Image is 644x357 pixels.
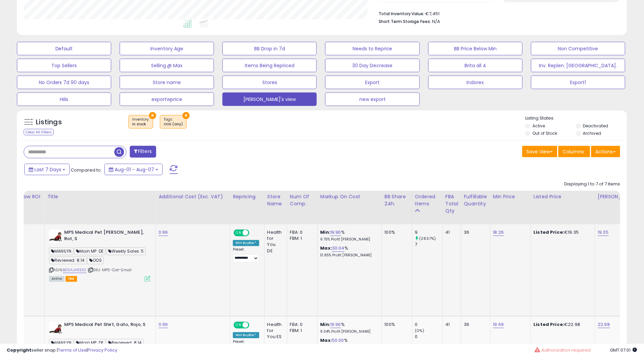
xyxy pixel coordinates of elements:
div: Num of Comp. [290,194,315,208]
a: Privacy Policy [88,347,117,353]
img: 41TdKn9dunL._SL40_.jpg [49,230,63,243]
span: Compared to: [71,167,102,173]
div: 9 [415,230,443,236]
p: 13.85% Profit [PERSON_NAME] [320,253,377,258]
div: Win BuyBox * [233,240,259,246]
div: Fulfillable Quantity [464,194,487,208]
span: MANILYN [49,248,73,255]
button: [PERSON_NAME]'s view [222,93,317,106]
label: Deactivated [583,123,609,129]
div: OOS (any) [164,122,183,127]
div: Cause Low ROI [4,194,42,201]
span: OOS [87,257,104,264]
div: seller snap | | [7,347,117,354]
div: Win BuyBox * [233,332,259,338]
b: Max: [320,245,332,252]
span: 2025-08-15 07:01 GMT [610,347,637,353]
div: 0 [415,334,443,340]
a: 19.96 [330,322,341,328]
button: Store name [120,76,214,89]
b: Min: [320,322,331,328]
label: Active [532,123,545,129]
a: 19.96 [330,229,341,236]
b: MPS Medical Pet [PERSON_NAME], Rot, S [64,230,146,244]
div: 36 [464,230,485,236]
b: Min: [320,229,331,236]
h5: Listings [36,118,62,127]
p: 9.75% Profit [PERSON_NAME] [320,237,377,242]
b: Listed Price: [534,229,565,236]
button: Hiils [17,93,111,106]
span: Columns [563,148,584,155]
div: 41 [446,322,456,328]
div: Title [47,194,153,201]
div: 100% [385,322,407,328]
button: Top Sellers [17,59,111,72]
div: Additional Cost (Exc. VAT) [159,194,227,201]
button: Columns [558,146,590,157]
b: Short Term Storage Fees: [379,19,431,24]
button: Filters [130,146,156,158]
img: 41TdKn9dunL._SL40_.jpg [49,322,63,335]
label: Out of Stock [532,130,557,136]
strong: Copyright [7,347,31,353]
button: Default [17,42,111,55]
span: FBA [66,276,77,282]
button: Export [325,76,420,89]
button: Last 7 Days [24,164,70,175]
div: Health for You ES [267,322,282,340]
button: Items Being Repriced [222,59,317,72]
div: % [320,246,377,258]
th: The percentage added to the cost of goods (COGS) that forms the calculator for Min & Max prices. [317,191,382,225]
label: Archived [583,130,601,136]
div: ASIN: [49,230,150,281]
div: BB Share 24h. [385,194,409,208]
span: Reviewed: 8.14 [49,257,87,264]
a: 19.69 [493,322,504,328]
a: Terms of Use [58,347,87,353]
div: 36 [464,322,485,328]
div: 0 [415,322,443,328]
button: Indorex [428,76,523,89]
div: FBM: 1 [290,236,312,242]
div: Min Price [493,194,528,201]
li: €7,451 [379,9,615,17]
button: × [149,112,156,119]
div: FBA: 0 [290,322,312,328]
div: % [320,230,377,242]
button: exportwprice [120,93,214,106]
a: 30.04 [332,245,344,252]
button: Export1 [531,76,625,89]
span: Aug-01 - Aug-07 [115,166,154,173]
div: Displaying 1 to 7 of 7 items [565,181,620,188]
span: Tags : [164,117,183,127]
span: OFF [248,322,259,328]
button: Selling @ Max [120,59,214,72]
a: 0.99 [159,322,168,328]
button: Stores [222,76,317,89]
button: Needs to Reprice [325,42,420,55]
button: new export [325,93,420,106]
p: Listing States: [526,115,627,122]
span: Main MP: DE [74,248,105,255]
button: BB Drop in 7d [222,42,317,55]
div: Preset: [233,248,259,263]
button: No Orders 7d 90 days [17,76,111,89]
span: ON [234,322,243,328]
p: 9.04% Profit [PERSON_NAME] [320,330,377,334]
div: [PERSON_NAME] [598,194,638,201]
span: Weekly Sales: 5 [106,248,146,255]
div: in stock [132,122,149,127]
b: Listed Price: [534,322,565,328]
button: Inv. Replen. [GEOGRAPHIC_DATA]. [531,59,625,72]
span: Inventory : [132,117,149,127]
div: Listed Price [534,194,592,201]
div: Ordered Items [415,194,440,208]
div: Clear All Filters [24,129,54,135]
div: Repricing [233,194,262,201]
div: 100% [385,230,407,236]
button: Brita all 4 [428,59,523,72]
span: OFF [248,230,259,236]
div: Markup on Cost [320,194,379,201]
button: Inventory Age [120,42,214,55]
